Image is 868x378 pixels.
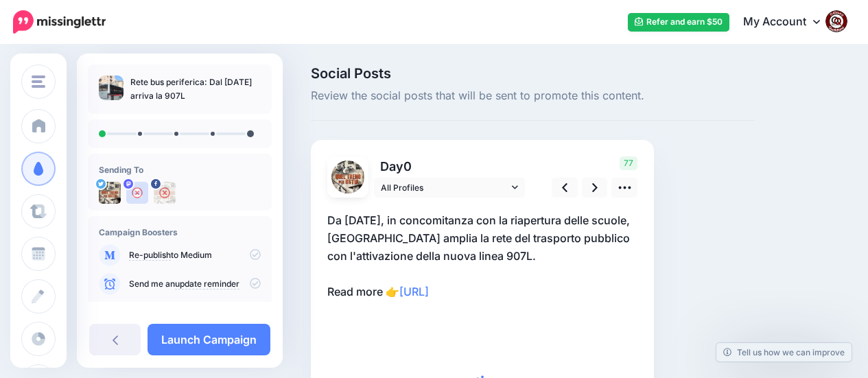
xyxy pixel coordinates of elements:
[374,178,525,198] a: All Profiles
[99,75,124,100] img: aa8e31083a56b79e666e771122b9ffe0_thumb.jpg
[327,211,637,300] p: Da [DATE], in concomitanza con la riapertura delle scuole, [GEOGRAPHIC_DATA] amplia la rete del t...
[129,278,261,290] p: Send me an
[175,279,239,290] a: update reminder
[716,343,852,362] a: Tell us how we can improve
[130,75,261,103] p: Rete bus periferica: Dal [DATE] arriva la 907L
[399,285,429,298] a: [URL]
[99,227,261,237] h4: Campaign Boosters
[374,156,527,176] p: Day
[129,249,261,261] p: to Medium
[628,13,729,32] a: Refer and earn $50
[331,161,364,193] img: uTTNWBrh-84924.jpeg
[381,180,508,195] span: All Profiles
[729,5,847,39] a: My Account
[311,87,755,105] span: Review the social posts that will be sent to promote this content.
[311,67,755,80] span: Social Posts
[99,182,121,204] img: uTTNWBrh-84924.jpeg
[13,10,106,34] img: Missinglettr
[620,156,637,170] span: 77
[403,159,412,174] span: 0
[126,182,148,204] img: user_default_image.png
[99,165,261,175] h4: Sending To
[32,75,45,88] img: menu.png
[154,182,176,204] img: 463453305_2684324355074873_6393692129472495966_n-bsa154739.jpg
[129,250,171,261] a: Re-publish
